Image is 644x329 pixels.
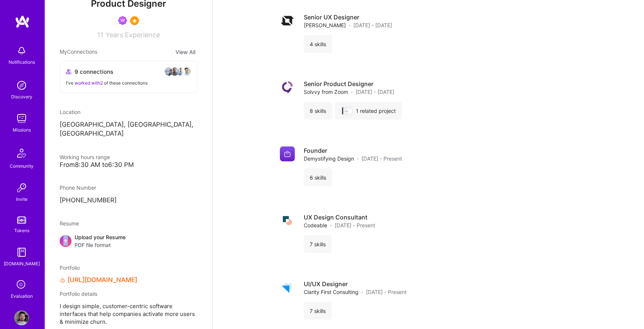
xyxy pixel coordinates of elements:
div: Upload your Resume [75,233,126,249]
span: · [362,288,363,296]
i: icon Collaborator [66,69,72,75]
img: SelectionTeam [130,16,139,25]
span: [DATE] - [DATE] [353,21,392,29]
p: [PHONE_NUMBER] [60,196,198,205]
span: + [63,236,68,244]
span: My Connections [60,48,97,56]
span: · [357,155,359,162]
span: · [330,221,332,229]
span: [DATE] - Present [335,221,375,229]
img: tokens [17,216,26,224]
div: +Upload your ResumePDF file format [60,233,198,249]
p: [GEOGRAPHIC_DATA], [GEOGRAPHIC_DATA], [GEOGRAPHIC_DATA] [60,120,198,138]
button: View All [173,48,198,56]
span: Phone Number [60,184,96,191]
img: Community [13,144,31,162]
span: Working hours range [60,154,110,160]
div: Portfolio details [60,290,198,298]
img: avatar [176,67,185,76]
span: 11 [97,31,103,39]
img: guide book [14,245,29,260]
div: 4 skills [304,35,332,53]
span: 9 connections [75,68,113,76]
span: worked with 2 [75,80,103,86]
span: I design simple, customer-centric software interfaces that help companies activate more users & m... [60,302,198,326]
button: 9 connectionsavataravataravataravatarI've worked with2 of these connections [60,61,198,93]
span: [DATE] - Present [366,288,407,296]
span: · [351,88,353,96]
div: Notifications [9,58,35,66]
img: User Avatar [14,310,29,325]
img: Invite [14,180,29,195]
span: Resume [60,220,79,227]
div: Location [60,108,198,116]
img: logo [15,15,30,28]
div: Community [10,162,34,170]
img: discovery [14,78,29,93]
img: teamwork [14,111,29,126]
a: [URL][DOMAIN_NAME] [67,276,137,284]
h4: Senior UX Designer [304,13,392,21]
img: avatar [164,67,173,76]
span: [PERSON_NAME] [304,21,346,29]
img: Company logo [280,213,295,228]
img: Company logo [280,146,295,161]
img: Company logo [280,80,295,95]
div: 6 skills [304,168,332,186]
img: bell [14,43,29,58]
img: avatar [170,67,179,76]
span: · [349,21,350,29]
div: Tokens [14,227,29,234]
img: Been on Mission [118,16,127,25]
img: Solvvy from Zoom [342,107,352,115]
div: [DOMAIN_NAME] [4,260,40,268]
span: Demystifying Design [304,155,354,162]
span: Clarity First Consulting [304,288,359,296]
div: Invite [16,195,28,203]
span: [DATE] - [DATE] [356,88,394,96]
h4: Founder [304,146,402,155]
div: 1 related project [335,102,402,120]
span: Years Experience [105,31,160,39]
i: icon SelectionTeam [15,278,29,292]
div: Discovery [11,93,32,101]
div: From 8:30 AM to 6:30 PM [60,161,198,169]
img: avatar [182,67,191,76]
h4: UX Design Consultant [304,213,375,221]
div: Missions [13,126,31,134]
span: Codeable [304,221,327,229]
div: Evaluation [11,292,33,300]
span: Portfolio [60,265,80,271]
div: I've of these connections [66,79,191,87]
span: [DATE] - Present [362,155,402,162]
img: Company logo [280,13,295,28]
h4: Senior Product Designer [304,80,394,88]
a: User Avatar [12,310,31,325]
div: 7 skills [304,235,332,253]
img: Company logo [280,280,295,295]
span: Solvvy from Zoom [304,88,348,96]
div: 7 skills [304,302,332,320]
div: 8 skills [304,102,332,120]
h4: UI/UX Designer [304,280,407,288]
span: PDF file format [75,241,126,249]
